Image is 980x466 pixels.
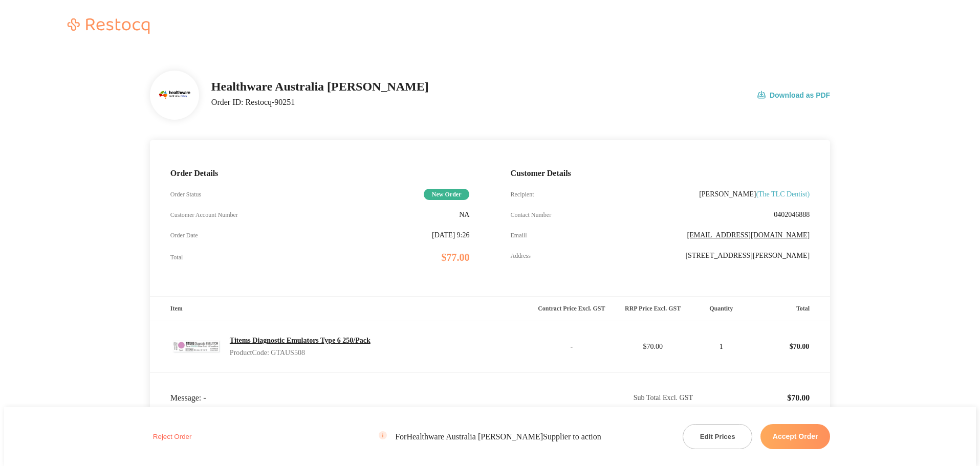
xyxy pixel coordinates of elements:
p: Customer Details [510,169,810,178]
p: $70.00 [613,343,693,351]
img: Mjc2MnhocQ [158,78,191,112]
p: Recipient [510,191,534,198]
span: $77.00 [441,252,469,263]
p: Order Date [170,232,198,239]
p: 1 [694,343,748,351]
p: - [531,343,612,351]
h2: Healthware Australia [PERSON_NAME] [211,80,429,94]
p: Total [170,254,183,261]
p: [PERSON_NAME] [699,190,810,198]
button: Edit Prices [683,424,752,449]
p: 0402046888 [774,211,810,219]
p: Order ID: Restocq- 90251 [211,98,429,107]
th: Quantity [693,297,749,321]
p: [STREET_ADDRESS][PERSON_NAME] [685,252,810,260]
p: $70.00 [749,335,830,359]
p: NA [459,211,469,219]
a: [EMAIL_ADDRESS][DOMAIN_NAME] [687,231,810,239]
button: Accept Order [760,424,830,449]
button: Download as PDF [757,80,830,111]
a: Restocq logo [57,18,160,36]
td: Message: - [150,373,531,404]
p: [DATE] 9:26 [432,231,470,239]
p: Emaill [510,232,527,239]
p: Product Code: GTAUS508 [230,349,371,357]
p: For Healthware Australia [PERSON_NAME] Supplier to action [379,431,601,441]
img: YW9oa3h5Mg [170,321,222,372]
span: ( The TLC Dentist ) [756,190,810,198]
th: Item [150,297,531,321]
p: Order Status [170,191,201,198]
a: Titems Diagnostic Emulators Type 6 250/Pack [230,337,371,344]
p: $70.00 [694,393,810,403]
span: New Order [424,189,470,200]
p: Address [510,252,530,260]
p: Customer Account Number [170,211,238,219]
img: Restocq logo [57,18,160,34]
p: Order Details [170,169,470,178]
button: Reject Order [150,432,195,441]
th: Total [749,297,830,321]
th: Contract Price Excl. GST [531,297,612,321]
th: RRP Price Excl. GST [612,297,693,321]
p: Contact Number [510,211,551,219]
p: Sub Total Excl. GST [531,394,693,402]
